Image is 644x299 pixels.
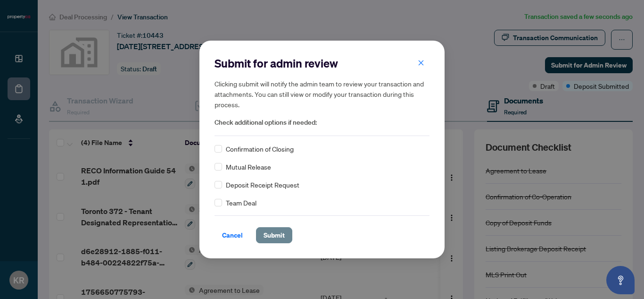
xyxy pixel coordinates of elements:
[226,162,271,172] span: Mutual Release
[215,227,250,243] button: Cancel
[215,117,429,128] span: Check additional options if needed:
[606,266,635,294] button: Open asap
[256,227,292,243] button: Submit
[222,228,243,243] span: Cancel
[418,60,424,66] span: close
[226,179,299,190] span: Deposit Receipt Request
[215,78,429,110] h5: Clicking submit will notify the admin team to review your transaction and attachments. You can st...
[215,56,429,71] h2: Submit for admin review
[226,144,294,154] span: Confirmation of Closing
[264,228,285,243] span: Submit
[226,197,256,208] span: Team Deal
